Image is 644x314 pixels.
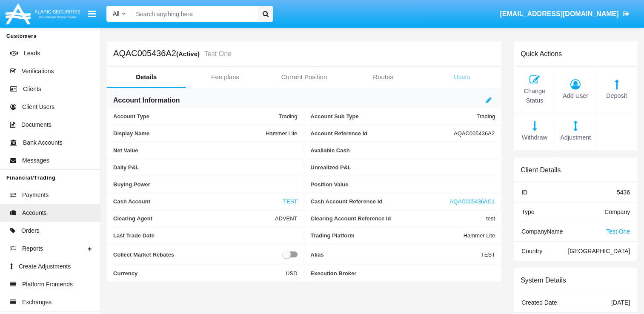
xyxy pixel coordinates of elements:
div: (Active) [176,49,202,59]
span: Country [521,248,542,254]
span: Trading [279,113,298,120]
span: Collect Market Rebates [113,249,282,260]
a: AQAC005436AC1 [449,198,495,205]
span: test [486,215,495,222]
span: Orders [21,226,40,235]
span: Execution Broker [311,270,495,277]
span: Cash Account Reference Id [311,198,450,205]
h6: Quick Actions [521,50,562,58]
a: Fee plans [186,67,264,87]
span: Platform Frontends [22,280,73,289]
span: Reports [22,244,43,253]
span: Bank Accounts [23,138,63,147]
span: Clearing Agent [113,215,275,222]
span: Hammer Lite [464,232,495,239]
span: Trading Platform [311,232,464,239]
span: Position Value [311,181,495,188]
span: ADVENT [275,215,298,222]
span: Unrealized P&L [311,164,495,171]
span: 5436 [617,189,630,196]
a: Details [107,67,186,87]
span: Alias [311,249,481,260]
span: Buying Power [113,181,298,188]
span: Withdraw [518,133,550,143]
span: Company Name [521,228,563,235]
span: Cash Account [113,198,283,205]
span: Display Name [113,130,266,137]
span: Last Trade Date [113,232,298,239]
h5: AQAC005436A2 [113,49,232,59]
span: [EMAIL_ADDRESS][DOMAIN_NAME] [500,10,618,17]
span: Net Value [113,147,298,154]
a: Users [423,67,501,87]
a: [EMAIL_ADDRESS][DOMAIN_NAME] [496,2,633,26]
input: Search [132,6,255,22]
span: Company [604,208,630,215]
span: Clients [23,85,41,94]
span: Adjustment [559,133,591,143]
span: Add User [559,91,591,101]
span: Exchanges [22,298,52,307]
a: All [106,9,132,18]
span: All [113,10,120,17]
a: TEST [283,198,297,205]
span: Account Type [113,113,279,120]
span: Hammer Lite [266,130,297,137]
span: USD [286,270,297,277]
span: Trading [476,113,495,120]
img: Logo image [4,1,82,26]
span: Documents [21,120,52,129]
span: Verifications [22,67,54,76]
span: Messages [22,156,49,165]
span: [DATE] [611,299,630,306]
span: Payments [22,191,49,200]
span: Change Status [518,87,550,105]
span: Created Date [521,299,557,306]
span: Daily P&L [113,164,298,171]
span: TEST [481,249,495,260]
h6: Client Details [521,166,561,174]
span: Clearing Account Reference Id [311,215,487,222]
span: Deposit [601,91,633,101]
span: Account Sub Type [311,113,477,120]
h6: Account Information [113,96,180,105]
span: Leads [24,49,40,58]
span: Create Adjustments [19,262,71,271]
span: Currency [113,270,286,277]
span: Account Reference Id [311,130,454,137]
span: AQAC005436A2 [454,130,495,137]
span: ID [521,189,527,196]
small: Test One [202,51,232,57]
span: Client Users [22,103,54,111]
span: Available Cash [311,147,495,154]
span: Type [521,208,534,215]
span: [GEOGRAPHIC_DATA] [568,248,630,254]
a: Current Position [265,67,343,87]
span: Test One [606,228,630,235]
h6: System Details [521,276,566,284]
span: Accounts [22,208,47,217]
a: Routes [343,67,422,87]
